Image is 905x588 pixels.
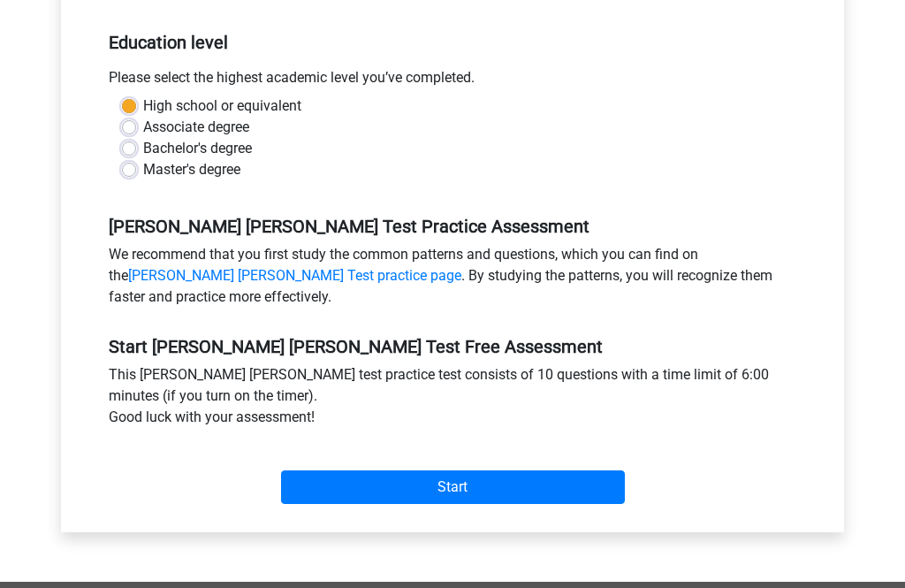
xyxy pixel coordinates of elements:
[143,138,252,159] label: Bachelor's degree
[128,267,461,284] a: [PERSON_NAME] [PERSON_NAME] Test practice page
[281,470,625,504] input: Start
[109,336,796,357] h5: Start [PERSON_NAME] [PERSON_NAME] Test Free Assessment
[109,25,796,60] h5: Education level
[95,244,810,315] div: We recommend that you first study the common patterns and questions, which you can find on the . ...
[143,159,240,180] label: Master's degree
[95,364,810,435] div: This [PERSON_NAME] [PERSON_NAME] test practice test consists of 10 questions with a time limit of...
[143,117,249,138] label: Associate degree
[95,67,810,95] div: Please select the highest academic level you’ve completed.
[143,95,301,117] label: High school or equivalent
[109,216,796,237] h5: [PERSON_NAME] [PERSON_NAME] Test Practice Assessment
